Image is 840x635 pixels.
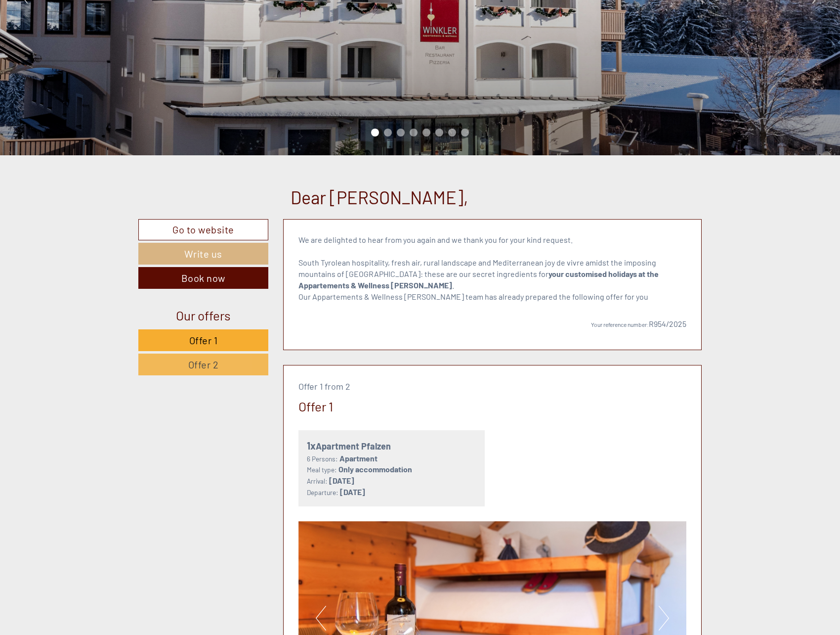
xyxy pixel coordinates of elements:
strong: your customised holidays at the Appartements & Wellness [PERSON_NAME] [298,269,659,290]
b: Only accommodation [338,464,412,474]
span: Offer 1 from 2 [298,381,350,392]
button: Next [659,606,669,631]
span: Offer 1 [189,334,218,346]
div: Offer 1 [298,397,333,415]
h1: Dear [PERSON_NAME], [291,187,468,207]
small: Arrival: [307,477,328,485]
small: Meal type: [307,465,337,474]
b: 1x [307,440,316,452]
span: Your reference number: [591,321,649,328]
div: Apartment Pfalzen [307,439,477,453]
span: Offer 2 [188,359,219,370]
a: Book now [138,267,268,289]
p: R954/2025 [298,307,687,330]
b: Apartment [339,454,378,463]
a: Go to website [138,219,268,240]
button: Previous [316,606,326,631]
p: We are delighted to hear from you again and we thank you for your kind request. South Tyrolean ho... [298,234,687,302]
b: [DATE] [329,476,354,485]
small: 6 Persons: [307,454,338,463]
b: [DATE] [340,487,365,497]
small: Departure: [307,488,338,497]
div: Our offers [138,306,268,324]
a: Write us [138,243,268,265]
